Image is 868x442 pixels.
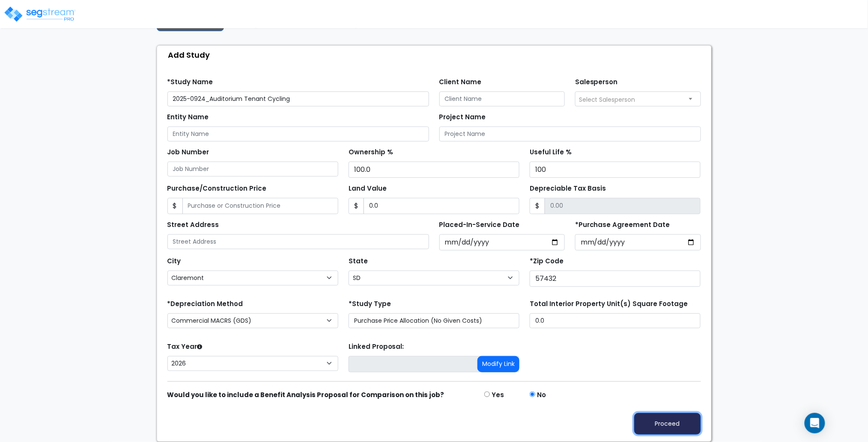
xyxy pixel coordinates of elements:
button: Proceed [634,413,701,435]
label: *Depreciation Method [167,299,243,309]
input: Purchase or Construction Price [182,198,338,214]
label: State [349,256,368,266]
input: Job Number [167,162,338,177]
input: Land Value [364,198,519,214]
div: Add Study [161,46,711,64]
input: Entity Name [167,127,429,141]
input: Zip Code [530,271,701,287]
label: No [537,390,546,400]
input: Project Name [439,127,701,141]
label: Tax Year [167,342,203,352]
label: Project Name [439,112,486,122]
span: Select Salesperson [579,95,635,104]
input: Ownership % [349,162,519,178]
label: Yes [492,390,504,400]
img: logo_pro_r.png [3,6,76,23]
label: Entity Name [167,112,209,122]
input: 0.00 [545,198,701,214]
label: Client Name [439,77,482,87]
label: *Study Name [167,77,213,87]
div: Open Intercom Messenger [805,413,825,433]
input: Study Name [167,91,429,106]
input: Client Name [439,91,565,106]
label: *Zip Code [530,256,564,266]
span: $ [349,198,364,214]
label: Placed-In-Service Date [439,220,520,230]
label: Depreciable Tax Basis [530,184,606,194]
label: Linked Proposal: [349,342,404,352]
span: $ [167,198,183,214]
span: $ [530,198,545,214]
label: Useful Life % [530,147,572,157]
label: City [167,256,181,266]
label: Purchase/Construction Price [167,184,267,194]
input: Useful Life % [530,162,701,178]
label: Job Number [167,147,209,157]
label: Land Value [349,184,387,194]
label: *Study Type [349,299,391,309]
label: *Purchase Agreement Date [575,220,670,230]
label: Salesperson [575,77,618,87]
input: Street Address [167,234,429,249]
label: Total Interior Property Unit(s) Square Footage [530,299,688,309]
strong: Would you like to include a Benefit Analysis Proposal for Comparison on this job? [167,390,444,399]
label: Ownership % [349,147,393,157]
input: total square foot [530,313,701,328]
button: Modify Link [477,356,519,372]
label: Street Address [167,220,219,230]
input: Purchase Date [575,234,701,250]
